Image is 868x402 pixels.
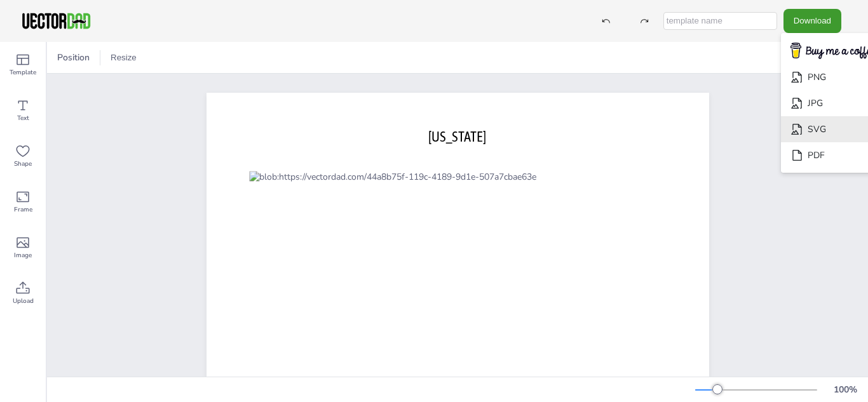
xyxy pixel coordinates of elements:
[17,113,29,123] span: Text
[55,51,92,64] span: Position
[20,11,92,30] img: VectorDad-1.png
[14,250,32,260] span: Image
[830,384,860,396] div: 100 %
[14,204,32,215] span: Frame
[783,9,841,32] button: Download
[428,128,486,145] span: [US_STATE]
[105,48,142,68] button: Resize
[663,12,777,30] input: template name
[14,159,32,169] span: Shape
[13,296,34,306] span: Upload
[10,67,36,77] span: Template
